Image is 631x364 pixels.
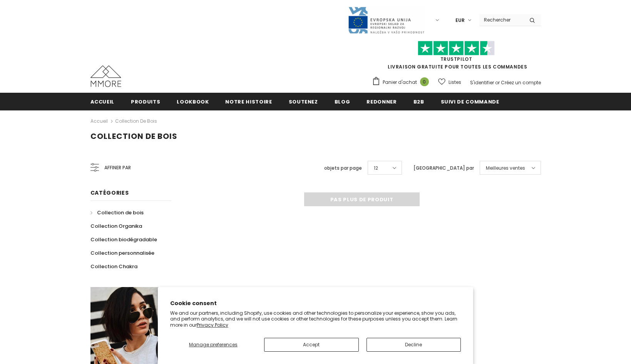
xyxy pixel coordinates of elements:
[225,93,272,110] a: Notre histoire
[335,93,350,110] a: Blog
[413,93,424,110] a: B2B
[97,209,144,216] span: Collection de bois
[413,98,424,105] span: B2B
[420,77,429,86] span: 0
[131,93,160,110] a: Produits
[440,56,472,62] a: TrustPilot
[455,17,465,24] span: EUR
[264,338,359,352] button: Accept
[486,164,525,172] span: Meilleures ventes
[189,341,238,348] span: Manage preferences
[90,249,154,257] span: Collection personnalisée
[90,263,137,270] span: Collection Chakra
[441,93,499,110] a: Suivi de commande
[495,79,500,86] span: or
[90,65,121,87] img: Cas MMORE
[348,6,425,34] img: Javni Razpis
[90,233,157,246] a: Collection biodégradable
[372,44,541,70] span: LIVRAISON GRATUITE POUR TOUTES LES COMMANDES
[90,206,144,219] a: Collection de bois
[418,41,495,56] img: Faites confiance aux étoiles pilotes
[372,77,433,88] a: Panier d'achat 0
[90,219,142,233] a: Collection Organika
[177,93,209,110] a: Lookbook
[374,164,378,172] span: 12
[177,98,209,105] span: Lookbook
[501,79,541,86] a: Créez un compte
[470,79,494,86] a: S'identifier
[197,322,228,328] a: Privacy Policy
[449,78,461,86] span: Listes
[335,98,350,105] span: Blog
[90,93,115,110] a: Accueil
[90,246,154,260] a: Collection personnalisée
[324,164,362,172] label: objets par page
[90,260,137,273] a: Collection Chakra
[90,236,157,243] span: Collection biodégradable
[115,118,157,124] a: Collection de bois
[289,98,318,105] span: soutenez
[90,131,177,142] span: Collection de bois
[131,98,160,105] span: Produits
[367,338,461,352] button: Decline
[367,98,397,105] span: Redonner
[90,222,142,230] span: Collection Organika
[441,98,499,105] span: Suivi de commande
[170,338,256,352] button: Manage preferences
[170,310,461,328] p: We and our partners, including Shopify, use cookies and other technologies to personalize your ex...
[170,299,461,307] h2: Cookie consent
[413,164,474,172] label: [GEOGRAPHIC_DATA] par
[348,17,425,23] a: Javni Razpis
[383,78,417,86] span: Panier d'achat
[90,98,115,105] span: Accueil
[104,164,131,172] span: Affiner par
[367,93,397,110] a: Redonner
[438,75,461,89] a: Listes
[90,189,129,197] span: Catégories
[90,117,108,126] a: Accueil
[479,14,524,25] input: Search Site
[289,93,318,110] a: soutenez
[225,98,272,105] span: Notre histoire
